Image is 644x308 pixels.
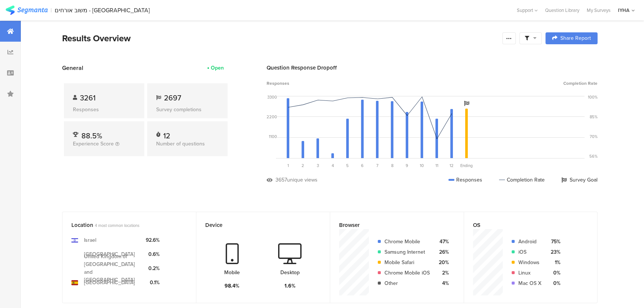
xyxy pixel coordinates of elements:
[317,163,319,169] span: 3
[518,269,541,277] div: Linux
[560,36,591,41] span: Share Report
[339,221,442,229] div: Browser
[146,279,160,286] div: 0.1%
[517,4,538,16] div: Support
[459,163,474,169] div: Ending
[448,176,482,184] div: Responses
[84,279,135,286] div: [GEOGRAPHIC_DATA]
[163,130,170,138] div: 12
[156,106,219,113] div: Survey completions
[547,269,560,277] div: 0%
[376,163,379,169] span: 7
[284,282,296,290] div: 1.6%
[287,176,318,184] div: unique views
[276,176,287,184] div: 3657
[332,163,334,169] span: 4
[499,176,545,184] div: Completion Rate
[547,279,560,287] div: 0%
[547,248,560,256] div: 23%
[590,134,598,139] div: 70%
[84,250,135,258] div: [GEOGRAPHIC_DATA]
[436,248,449,256] div: 26%
[280,269,300,276] div: Desktop
[84,236,96,244] div: Israel
[95,222,139,228] span: 4 most common locations
[384,279,430,287] div: Other
[55,7,150,14] div: משוב אורחים - [GEOGRAPHIC_DATA]
[73,106,135,113] div: Responses
[156,140,205,148] span: Number of questions
[464,101,469,106] i: Survey Goal
[518,248,541,256] div: iOS
[80,92,96,103] span: 3261
[518,238,541,246] div: Android
[211,64,224,72] div: Open
[406,163,408,169] span: 9
[346,163,349,169] span: 5
[71,221,175,229] div: Location
[563,80,598,87] span: Completion Rate
[450,163,454,169] span: 12
[267,64,598,72] div: Question Response Dropoff
[384,269,430,277] div: Chrome Mobile iOS
[302,163,304,169] span: 2
[561,176,598,184] div: Survey Goal
[473,221,576,229] div: OS
[391,163,393,169] span: 8
[518,259,541,266] div: Windows
[225,282,239,290] div: 98.4%
[164,92,181,103] span: 2697
[146,264,160,272] div: 0.2%
[267,114,277,120] div: 2200
[547,259,560,266] div: 1%
[146,236,160,244] div: 92.6%
[361,163,364,169] span: 6
[62,64,83,72] span: General
[62,32,499,45] div: Results Overview
[588,94,598,100] div: 100%
[267,80,289,87] span: Responses
[547,238,560,246] div: 75%
[6,6,48,15] img: segmanta logo
[84,253,140,284] div: United Kingdom of [GEOGRAPHIC_DATA] and [GEOGRAPHIC_DATA]
[384,238,430,246] div: Chrome Mobile
[541,7,583,14] a: Question Library
[205,221,309,229] div: Device
[436,259,449,266] div: 20%
[618,7,629,14] div: IYHA
[81,130,102,141] span: 88.5%
[51,6,52,15] div: |
[73,140,114,148] span: Experience Score
[589,153,598,159] div: 56%
[436,238,449,246] div: 47%
[436,269,449,277] div: 2%
[384,259,430,266] div: Mobile Safari
[420,163,424,169] span: 10
[267,94,277,100] div: 3300
[583,7,614,14] a: My Surveys
[435,163,438,169] span: 11
[590,114,598,120] div: 85%
[269,134,277,139] div: 1100
[287,163,289,169] span: 1
[146,250,160,258] div: 0.6%
[384,248,430,256] div: Samsung Internet
[224,269,240,276] div: Mobile
[436,279,449,287] div: 4%
[518,279,541,287] div: Mac OS X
